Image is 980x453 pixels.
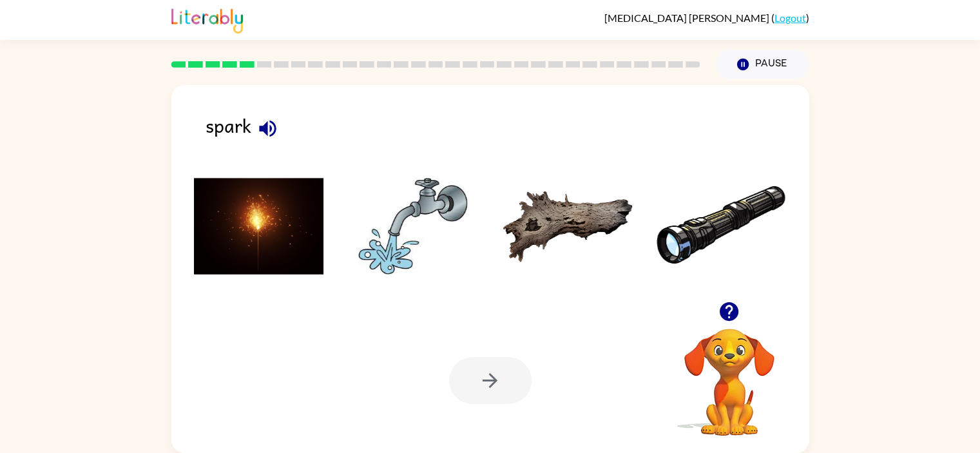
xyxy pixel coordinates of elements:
[665,309,794,438] video: Your browser must support playing .mp4 files to use Literably. Please try using another browser.
[774,12,806,24] a: Logout
[194,178,324,275] img: Answer choice 1
[716,50,809,79] button: Pause
[604,12,809,24] div: ( )
[206,111,809,151] div: spark
[348,178,478,275] img: Answer choice 2
[171,5,243,34] img: Literably
[604,12,771,24] span: [MEDICAL_DATA] [PERSON_NAME]
[503,178,633,275] img: Answer choice 3
[657,178,787,275] img: Answer choice 4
